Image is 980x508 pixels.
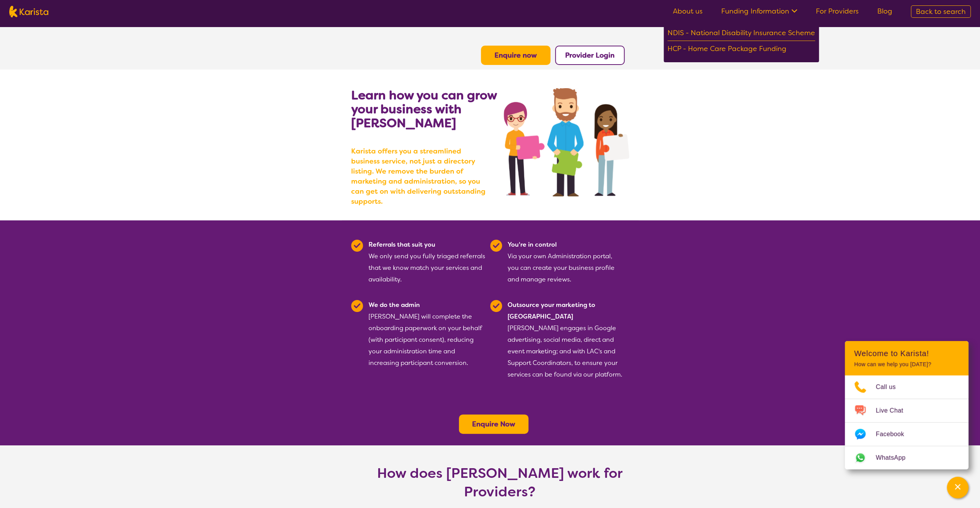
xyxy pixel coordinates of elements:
span: Back to search [916,7,966,16]
div: [PERSON_NAME] engages in Google advertising, social media, direct and event marketing; and with L... [508,299,625,380]
button: Channel Menu [947,477,968,498]
button: Provider Login [555,46,625,65]
span: WhatsApp [876,452,915,464]
p: How can we help you [DATE]? [854,361,959,368]
a: Enquire Now [472,419,515,429]
a: Provider Login [565,51,615,60]
b: You're in control [508,240,557,249]
div: Channel Menu [845,341,968,469]
a: About us [673,7,703,16]
a: Blog [877,7,892,16]
b: Outsource your marketing to [GEOGRAPHIC_DATA] [508,301,595,320]
img: Tick [351,300,363,312]
b: We do the admin [369,301,420,309]
div: [PERSON_NAME] will complete the onboarding paperwork on your behalf (with participant consent), r... [369,299,486,380]
b: Karista offers you a streamlined business service, not just a directory listing. We remove the bu... [351,146,490,206]
img: Tick [351,240,363,252]
div: Via your own Administration portal, you can create your business profile and manage reviews. [508,239,625,285]
b: Learn how you can grow your business with [PERSON_NAME] [351,87,497,131]
a: Back to search [911,5,971,18]
a: Enquire now [494,51,537,60]
ul: Choose channel [845,375,968,469]
span: Facebook [876,428,913,440]
img: Tick [490,300,502,312]
button: Enquire Now [459,414,528,434]
span: Live Chat [876,405,912,416]
button: Enquire now [481,46,550,65]
img: grow your business with Karista [504,88,629,196]
h2: Welcome to Karista! [854,349,959,358]
div: NDIS - National Disability Insurance Scheme [667,27,815,41]
h1: How does [PERSON_NAME] work for Providers? [370,464,629,501]
img: Tick [490,240,502,252]
div: HCP - Home Care Package Funding [667,43,815,56]
b: Referrals that suit you [369,240,435,249]
a: For Providers [816,7,859,16]
a: Web link opens in a new tab. [845,446,968,469]
div: We only send you fully triaged referrals that we know match your services and availability. [369,239,486,285]
a: Funding Information [721,7,797,16]
span: Call us [876,381,905,393]
img: Karista logo [9,6,48,17]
